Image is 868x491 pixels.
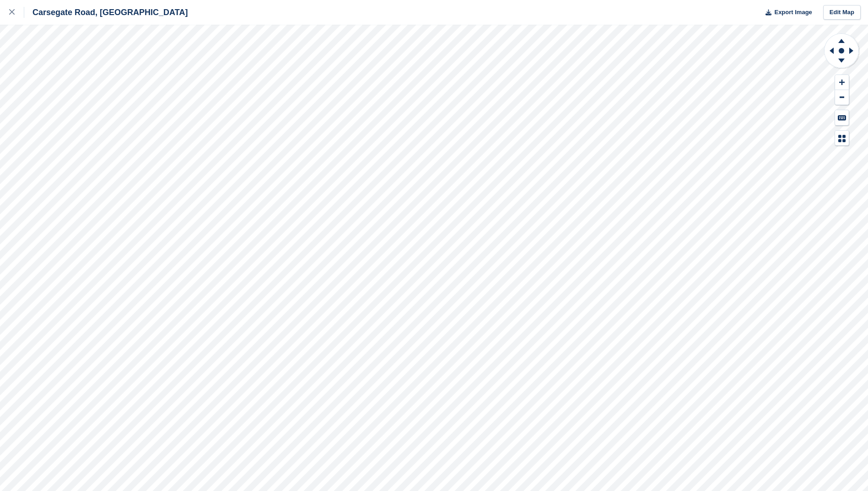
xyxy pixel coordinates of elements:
div: Carsegate Road, [GEOGRAPHIC_DATA] [24,7,188,18]
button: Zoom In [835,75,849,90]
button: Zoom Out [835,90,849,105]
a: Edit Map [823,5,861,20]
button: Keyboard Shortcuts [835,110,849,125]
button: Export Image [760,5,812,20]
button: Map Legend [835,131,849,146]
span: Export Image [774,8,812,17]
